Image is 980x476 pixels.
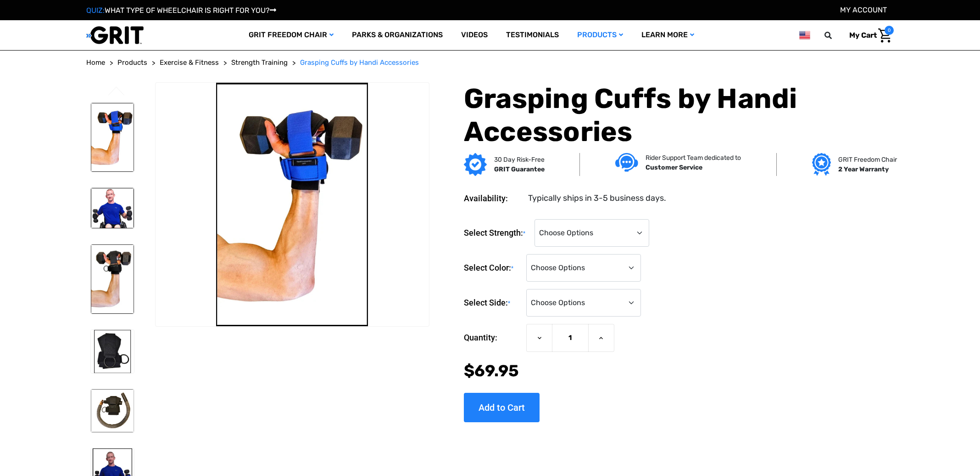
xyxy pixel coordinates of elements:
a: Account [840,6,887,14]
img: GRIT Guarantee [464,153,487,176]
nav: Breadcrumb [86,57,894,68]
a: Parks & Organizations [343,20,452,50]
a: Exercise & Fitness [160,57,219,68]
a: Products [117,57,147,68]
span: Grasping Cuffs by Handi Accessories [300,58,419,67]
dd: Typically ships in 3-5 business days. [528,192,666,204]
a: Products [568,20,632,50]
p: GRIT Freedom Chair [838,155,897,164]
button: Go to slide 4 of 4 [107,86,126,97]
span: Exercise & Fitness [160,58,219,67]
img: Customer service [615,153,638,172]
strong: Customer Service [646,164,702,171]
a: GRIT Freedom Chair [239,20,343,50]
span: Products [117,58,147,67]
p: Rider Support Team dedicated to [646,153,741,163]
span: 0 [885,26,894,35]
a: Cart with 0 items [842,26,894,45]
span: QUIZ: [86,6,105,15]
dt: Availability: [464,192,522,204]
strong: GRIT Guarantee [494,165,545,173]
label: Select Color: [464,254,522,282]
img: GRIT All-Terrain Wheelchair and Mobility Equipment [86,26,144,45]
img: Grit freedom [812,153,831,176]
input: Search [829,26,842,45]
label: Select Side: [464,289,522,317]
img: Cart [878,28,891,43]
img: Grasping Cuffs by Handi Accessories [91,188,134,228]
a: QUIZ:WHAT TYPE OF WHEELCHAIR IS RIGHT FOR YOU? [86,6,276,15]
span: Home [86,58,105,67]
a: Home [86,57,105,68]
h1: Grasping Cuffs by Handi Accessories [464,82,894,148]
img: Grasping Cuffs by Handi Accessories [91,244,134,314]
img: us.png [799,29,810,41]
p: 30 Day Risk-Free [494,155,545,164]
a: Grasping Cuffs by Handi Accessories [300,57,419,68]
img: Grasping Cuffs by Handi Accessories [91,330,134,373]
img: Grasping Cuffs by Handi Accessories [91,103,134,172]
img: Grasping Cuffs by Handi Accessories [91,389,134,432]
span: My Cart [849,31,877,40]
img: Grasping Cuffs by Handi Accessories [156,83,429,327]
label: Select Strength: [464,219,530,247]
a: Videos [452,20,497,50]
input: Add to Cart [464,393,540,422]
span: Strength Training [231,58,288,67]
span: $69.95 [464,361,519,380]
strong: 2 Year Warranty [838,165,889,173]
a: Strength Training [231,57,288,68]
a: Testimonials [497,20,568,50]
a: Learn More [632,20,703,50]
label: Quantity: [464,324,522,351]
